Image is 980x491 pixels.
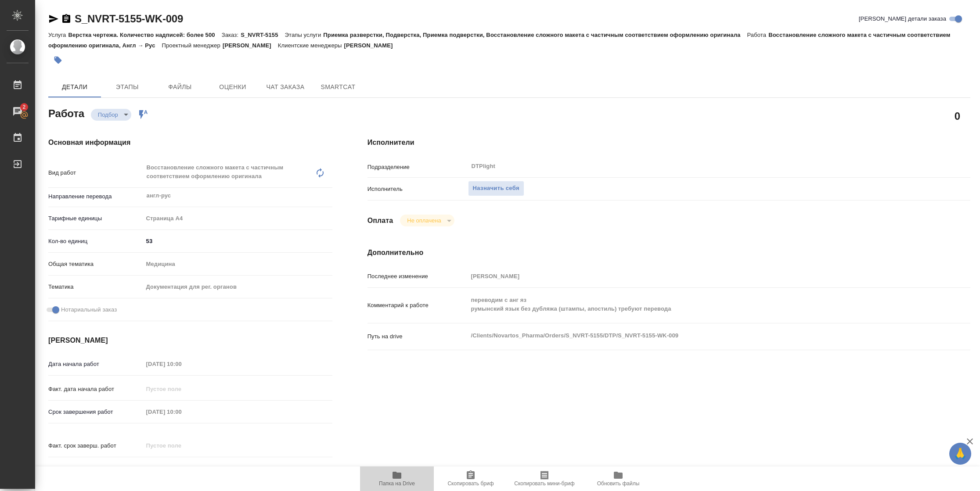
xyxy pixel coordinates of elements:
[241,32,285,38] p: S_NVRT-5155
[106,82,148,93] span: Этапы
[367,163,468,172] p: Подразделение
[367,301,468,310] p: Комментарий к работе
[48,105,84,121] h2: Работа
[473,183,519,194] span: Назначить себя
[468,293,920,316] textarea: переводим с анг яз румынский язык без дубляжа (штампы, апостиль) требуют перевода
[953,444,968,463] span: 🙏
[367,247,970,258] h4: Дополнительно
[223,42,278,49] p: [PERSON_NAME]
[95,111,121,118] button: Подбор
[404,217,443,224] button: Не оплачена
[278,42,344,49] p: Клиентские менеджеры
[468,181,524,196] button: Назначить себя
[143,211,332,226] div: Страница А4
[48,192,143,201] p: Направление перевода
[159,82,201,93] span: Файлы
[48,464,143,473] p: Срок завершения услуги
[468,328,920,343] textarea: /Clients/Novartos_Pharma/Orders/S_NVRT-5155/DTP/S_NVRT-5155-WK-009
[317,82,359,93] span: SmartCat
[48,214,143,223] p: Тарифные единицы
[91,109,131,121] div: Подбор
[48,283,143,291] p: Тематика
[508,466,581,491] button: Скопировать мини-бриф
[379,480,415,487] span: Папка на Drive
[48,385,143,394] p: Факт. дата начала работ
[143,462,220,475] input: ✎ Введи что-нибудь
[447,480,494,487] span: Скопировать бриф
[367,272,468,281] p: Последнее изменение
[48,237,143,246] p: Кол-во единиц
[285,32,324,38] p: Этапы услуги
[581,466,655,491] button: Обновить файлы
[344,42,400,49] p: [PERSON_NAME]
[68,32,221,38] p: Верстка чертежа. Количество надписей: более 500
[54,82,96,93] span: Детали
[48,137,332,148] h4: Основная информация
[48,14,59,24] button: Скопировать ссылку для ЯМессенджера
[61,14,72,24] button: Скопировать ссылку
[75,13,183,25] a: S_NVRT-5155-WK-009
[514,480,574,487] span: Скопировать мини-бриф
[400,215,454,226] div: Подбор
[48,50,68,70] button: Добавить тэг
[367,215,393,226] h4: Оплата
[597,480,640,487] span: Обновить файлы
[2,100,33,122] a: 2
[143,235,332,247] input: ✎ Введи что-нибудь
[949,443,971,465] button: 🙏
[434,466,508,491] button: Скопировать бриф
[143,405,220,418] input: Пустое поле
[143,439,220,452] input: Пустое поле
[143,257,332,272] div: Медицина
[859,14,946,23] span: [PERSON_NAME] детали заказа
[367,137,970,148] h4: Исполнители
[48,260,143,269] p: Общая тематика
[143,358,220,370] input: Пустое поле
[955,108,960,123] h2: 0
[48,335,332,346] h4: [PERSON_NAME]
[61,305,117,314] span: Нотариальный заказ
[367,332,468,341] p: Путь на drive
[212,82,254,93] span: Оценки
[143,383,220,395] input: Пустое поле
[222,32,241,38] p: Заказ:
[367,185,468,194] p: Исполнитель
[48,408,143,416] p: Срок завершения работ
[143,280,332,294] div: Документация для рег. органов
[360,466,434,491] button: Папка на Drive
[48,441,143,450] p: Факт. срок заверш. работ
[17,103,31,111] span: 2
[323,32,747,38] p: Приемка разверстки, Подверстка, Приемка подверстки, Восстановление сложного макета с частичным со...
[264,82,306,93] span: Чат заказа
[162,42,223,49] p: Проектный менеджер
[747,32,768,38] p: Работа
[48,360,143,369] p: Дата начала работ
[48,168,143,177] p: Вид работ
[48,32,68,38] p: Услуга
[468,270,920,283] input: Пустое поле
